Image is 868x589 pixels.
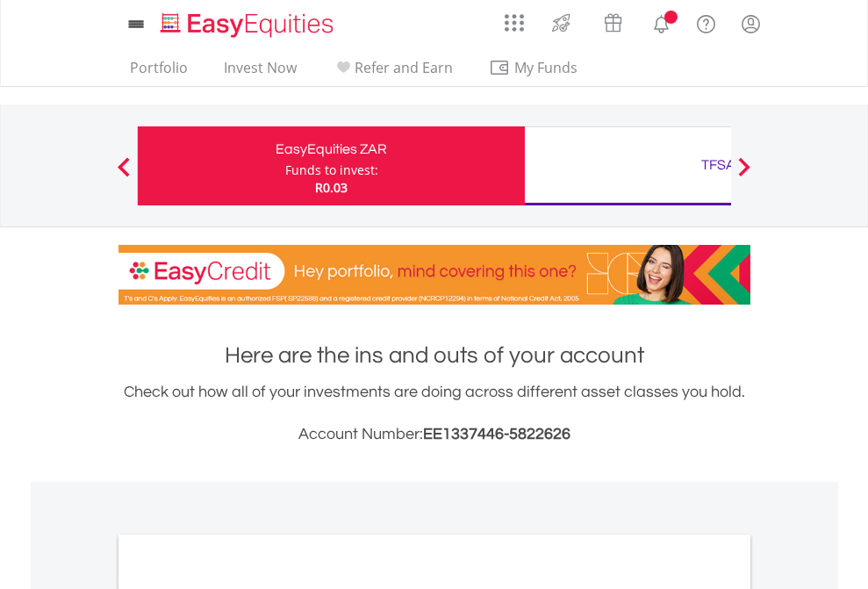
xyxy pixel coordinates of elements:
a: FAQ's and Support [684,4,728,40]
span: My Funds [489,56,604,79]
img: vouchers-v2.svg [599,9,628,37]
img: thrive-v2.svg [547,9,576,37]
h3: Account Number: [118,422,750,447]
a: Invest Now [217,59,304,86]
img: EasyCredit Promotion Banner [118,245,750,305]
span: EE1337446-5822626 [423,426,570,442]
a: Home page [154,4,341,40]
a: Vouchers [587,4,639,37]
h1: Here are the ins and outs of your account [118,340,750,371]
a: Refer and Earn [326,59,460,86]
span: R0.03 [315,179,348,196]
div: Check out how all of your investments are doing across different asset classes you hold. [118,380,750,447]
div: EasyEquities ZAR [148,137,514,162]
button: Previous [106,166,141,183]
img: grid-menu-icon.svg [505,13,524,32]
div: Funds to invest: [285,162,378,179]
a: Notifications [639,4,684,40]
a: AppsGrid [493,4,535,32]
img: EasyEquities_Logo.png [157,11,341,40]
span: Refer and Earn [355,58,453,77]
a: My Profile [728,4,773,43]
a: Portfolio [123,59,195,86]
button: Next [727,166,762,183]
